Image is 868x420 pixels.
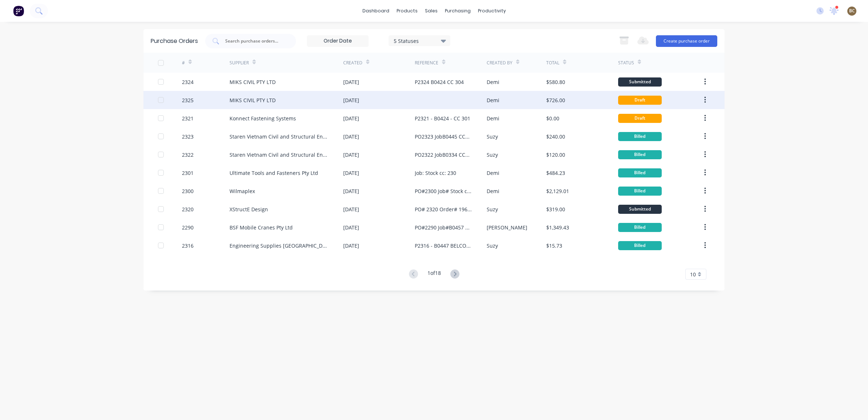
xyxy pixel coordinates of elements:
[393,5,421,16] div: products
[487,60,512,66] div: Created By
[415,133,472,140] div: PO2323 JobB0445 CC305
[546,169,565,177] div: $484.23
[343,169,359,177] div: [DATE]
[474,5,510,16] div: productivity
[415,78,464,86] div: P2324 B0424 CC 304
[230,224,293,231] div: BSF Mobile Cranes Pty Ltd
[546,78,565,86] div: $580.80
[546,96,565,104] div: $726.00
[618,114,662,123] div: Draft
[230,151,329,159] div: Staren Vietnam Civil and Structural Engineers Group
[182,169,194,177] div: 2301
[546,187,569,195] div: $2,129.01
[182,60,185,66] div: #
[415,205,472,213] div: PO# 2320 Order# 196 cc#305
[343,205,359,213] div: [DATE]
[415,242,472,249] div: P2316 - B0447 BELCORP - CC 301
[546,151,565,159] div: $120.00
[230,115,296,122] div: Konnect Fastening Systems
[343,242,359,249] div: [DATE]
[182,78,194,86] div: 2324
[415,60,438,66] div: Reference
[690,271,696,278] span: 10
[618,150,662,159] div: Billed
[182,242,194,249] div: 2316
[441,5,474,16] div: purchasing
[487,224,527,231] div: [PERSON_NAME]
[182,205,194,213] div: 2320
[182,224,194,231] div: 2290
[230,242,329,249] div: Engineering Supplies [GEOGRAPHIC_DATA]
[230,169,318,177] div: Ultimate Tools and Fasteners Pty Ltd
[618,96,662,105] div: Draft
[487,187,499,195] div: Demi
[224,37,285,45] input: Search purchase orders...
[546,205,565,213] div: $319.00
[618,187,662,196] div: Billed
[487,205,498,213] div: Suzy
[182,151,194,159] div: 2322
[487,169,499,177] div: Demi
[343,78,359,86] div: [DATE]
[618,77,662,87] div: Submitted
[487,115,499,122] div: Demi
[546,133,565,140] div: $240.00
[230,187,255,195] div: Wilmaplex
[230,133,329,140] div: Staren Vietnam Civil and Structural Engineers Group
[230,96,276,104] div: MIKS CIVIL PTY LTD
[487,242,498,249] div: Suzy
[415,169,456,177] div: Job: Stock cc: 230
[394,37,446,44] div: 5 Statuses
[182,115,194,122] div: 2321
[307,36,368,47] input: Order Date
[343,60,362,66] div: Created
[343,115,359,122] div: [DATE]
[182,133,194,140] div: 2323
[656,35,717,47] button: Create purchase order
[487,151,498,159] div: Suzy
[182,187,194,195] div: 2300
[618,205,662,214] div: Submitted
[230,60,249,66] div: Supplier
[546,60,559,66] div: Total
[343,224,359,231] div: [DATE]
[343,187,359,195] div: [DATE]
[343,133,359,140] div: [DATE]
[359,5,393,16] a: dashboard
[151,37,198,45] div: Purchase Orders
[230,205,268,213] div: XStructE Design
[421,5,441,16] div: sales
[618,132,662,141] div: Billed
[546,115,559,122] div: $0.00
[546,242,562,249] div: $15.73
[13,5,24,16] img: Factory
[849,8,855,14] span: BC
[618,60,634,66] div: Status
[415,115,470,122] div: P2321 - B0424 - CC 301
[343,151,359,159] div: [DATE]
[487,78,499,86] div: Demi
[487,133,498,140] div: Suzy
[618,168,662,177] div: Billed
[487,96,499,104] div: Demi
[415,151,472,159] div: PO2322 JobB0334 CC305
[618,223,662,232] div: Billed
[415,187,472,195] div: PO#2300 Job# Stock cc#230
[546,224,569,231] div: $1,349.43
[618,241,662,250] div: Billed
[230,78,276,86] div: MIKS CIVIL PTY LTD
[343,96,359,104] div: [DATE]
[415,224,472,231] div: PO#2290 Job#B0457 cc#306 Quote Number 4715-2
[427,269,441,280] div: 1 of 18
[182,96,194,104] div: 2325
